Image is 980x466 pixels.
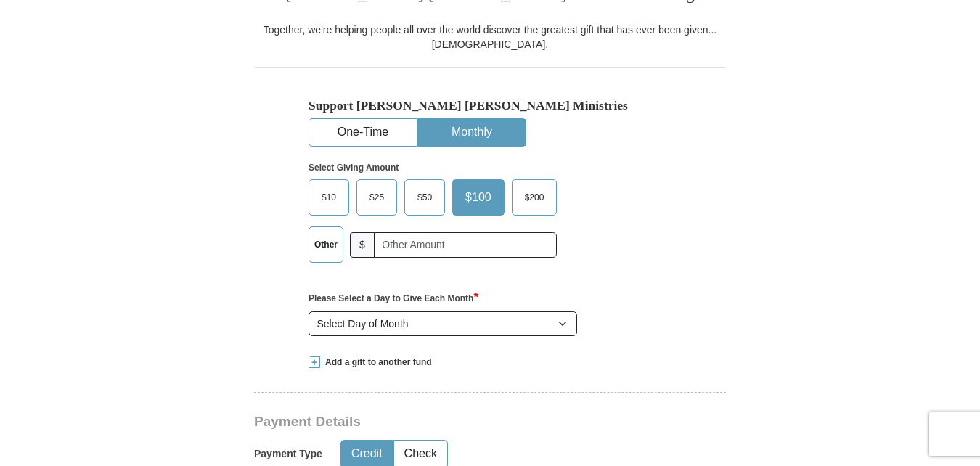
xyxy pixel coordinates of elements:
[374,232,558,258] input: Other Amount
[309,293,478,303] strong: Please Select a Day to Give Each Month
[309,227,343,262] label: Other
[350,232,375,258] span: $
[314,187,343,208] span: $10
[254,414,624,430] h3: Payment Details
[410,187,439,208] span: $50
[254,448,322,460] h5: Payment Type
[518,187,552,208] span: $200
[362,187,391,208] span: $25
[458,187,499,208] span: $100
[309,163,399,173] strong: Select Giving Amount
[418,119,526,146] button: Monthly
[309,119,417,146] button: One-Time
[309,98,671,113] h5: Support [PERSON_NAME] [PERSON_NAME] Ministries
[320,356,432,369] span: Add a gift to another fund
[254,23,726,52] div: Together, we're helping people all over the world discover the greatest gift that has ever been g...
